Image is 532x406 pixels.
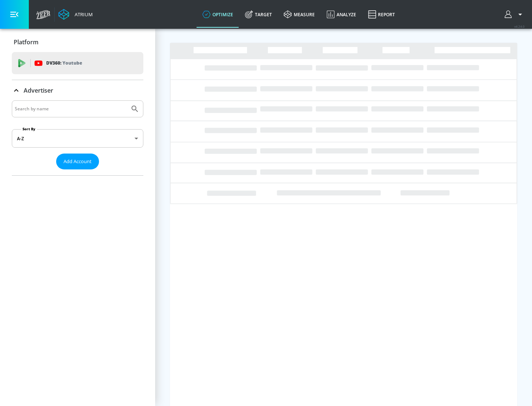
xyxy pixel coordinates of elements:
input: Search by name [15,104,127,114]
a: Report [362,1,401,28]
span: Add Account [64,157,92,166]
div: A-Z [12,129,143,148]
button: Add Account [56,154,99,169]
div: Atrium [72,11,93,18]
label: Sort By [21,127,37,131]
p: Platform [14,38,38,46]
nav: list of Advertiser [12,169,143,175]
div: Platform [12,32,143,52]
a: measure [278,1,321,28]
div: DV360: Youtube [12,52,143,74]
div: Advertiser [12,80,143,101]
p: Youtube [62,59,82,67]
span: v 4.24.0 [514,24,525,28]
a: Target [239,1,278,28]
a: optimize [197,1,239,28]
a: Atrium [58,9,93,20]
p: DV360: [46,59,82,67]
a: Analyze [321,1,362,28]
div: Advertiser [12,100,143,175]
p: Advertiser [24,86,53,94]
